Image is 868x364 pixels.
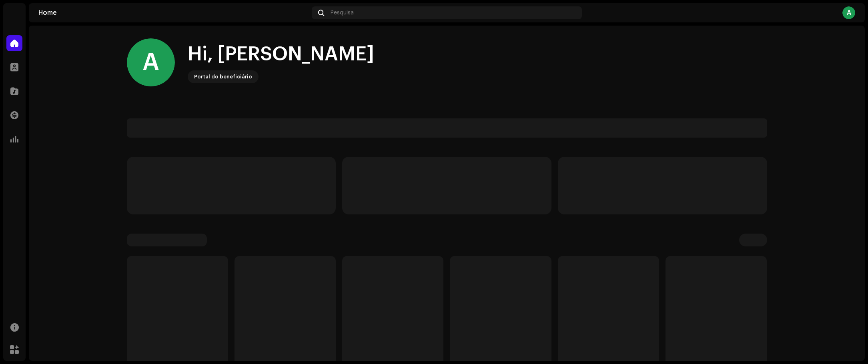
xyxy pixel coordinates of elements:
div: A [842,6,855,19]
span: Pesquisa [331,10,354,16]
div: Portal do beneficiário [194,72,252,82]
div: Hi, [PERSON_NAME] [188,42,374,67]
div: A [127,38,175,86]
div: Home [38,10,309,16]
